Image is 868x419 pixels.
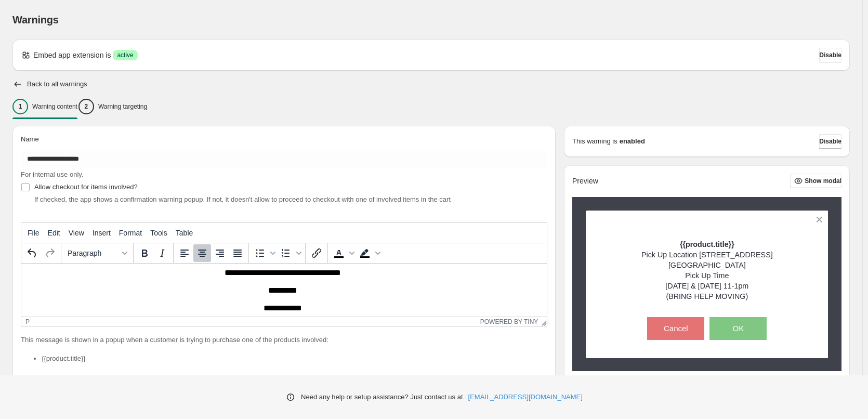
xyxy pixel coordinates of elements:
h2: Preview [572,177,598,186]
a: [EMAIL_ADDRESS][DOMAIN_NAME] [468,392,583,402]
span: If checked, the app shows a confirmation warning popup. If not, it doesn't allow to proceed to ch... [34,195,451,203]
div: Bullet list [251,244,277,262]
button: Disable [819,48,841,62]
p: This message is shown in a popup when a customer is trying to purchase one of the products involved: [21,335,547,345]
button: Redo [41,244,59,262]
span: For internal use only. [21,171,83,178]
div: Background color [356,244,382,262]
button: Bold [136,244,153,262]
button: Italic [153,244,171,262]
p: Embed app extension is [33,50,111,60]
button: 2Warning targeting [78,96,147,117]
p: Pick Up Time [641,270,773,281]
span: Allow checkout for items involved? [34,183,138,191]
button: Align right [211,244,229,262]
span: Edit [48,229,60,237]
span: Show modal [805,177,841,185]
h2: Back to all warnings [27,80,87,88]
p: [GEOGRAPHIC_DATA] [641,260,773,270]
p: Pick Up Location [STREET_ADDRESS] [641,250,773,260]
span: Disable [819,51,841,59]
button: Insert/edit link [308,244,325,262]
p: Warning targeting [98,102,147,111]
div: Numbered list [277,244,303,262]
button: Align left [176,244,193,262]
button: Show modal [790,174,841,188]
div: 1 [12,99,28,114]
button: Align center [193,244,211,262]
button: Disable [819,134,841,149]
span: Tools [150,229,167,237]
div: Text color [330,244,356,262]
button: Formats [63,244,131,262]
iframe: Rich Text Area [21,264,547,317]
li: {{product.title}} [42,353,547,364]
button: Justify [229,244,246,262]
p: This warning is [572,136,617,147]
span: File [28,229,40,237]
button: Undo [23,244,41,262]
span: Disable [819,137,841,146]
span: Table [176,229,193,237]
span: View [69,229,84,237]
strong: {{product.title}} [680,240,734,248]
button: OK [709,317,767,340]
div: 2 [78,99,94,114]
strong: enabled [620,136,645,147]
div: p [25,318,30,325]
span: Paragraph [68,249,119,257]
p: [DATE] & [DATE] 11-1pm [641,281,773,291]
span: active [117,51,133,59]
span: Insert [93,229,111,237]
button: 1Warning content [12,96,77,117]
span: Format [119,229,142,237]
div: Resize [538,317,547,326]
p: (BRING HELP MOVING) [641,291,773,302]
button: Cancel [647,317,704,340]
a: Powered by Tiny [480,318,538,325]
span: Name [21,135,39,143]
p: Warning content [32,102,77,111]
span: Warnings [12,14,59,25]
